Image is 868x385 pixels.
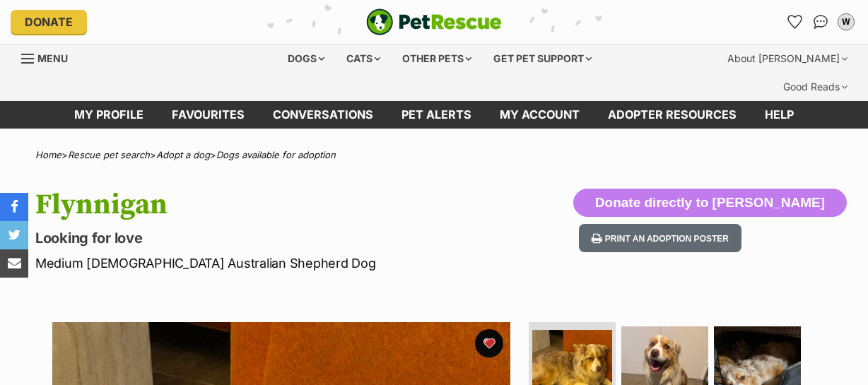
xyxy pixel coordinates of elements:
[35,228,531,248] p: Looking for love
[392,45,481,73] div: Other pets
[336,45,390,73] div: Cats
[21,45,78,70] a: Menu
[60,101,158,129] a: My profile
[835,11,857,33] button: My account
[814,15,828,29] img: chat-41dd97257d64d25036548639549fe6c8038ab92f7586957e7f3b1b290dea8141.svg
[751,101,808,129] a: Help
[387,101,486,129] a: Pet alerts
[68,149,150,160] a: Rescue pet search
[366,8,502,35] a: PetRescue
[37,52,68,64] span: Menu
[839,15,853,29] div: W
[11,10,87,34] a: Donate
[158,101,259,129] a: Favourites
[784,11,857,33] ul: Account quick links
[259,101,387,129] a: conversations
[579,224,741,253] button: Print an adoption poster
[483,45,602,73] div: Get pet support
[35,254,531,273] p: Medium [DEMOGRAPHIC_DATA] Australian Shepherd Dog
[475,329,503,357] button: favourite
[216,149,336,160] a: Dogs available for adoption
[366,8,502,35] img: logo-e224e6f780fb5917bec1dbf3a21bbac754714ae5b6737aabdf751b685950b380.svg
[594,101,751,129] a: Adopter resources
[717,45,857,73] div: About [PERSON_NAME]
[809,11,832,33] a: Conversations
[573,189,847,217] button: Donate directly to [PERSON_NAME]
[278,45,334,73] div: Dogs
[784,11,807,33] a: Favourites
[35,189,531,221] h1: Flynnigan
[773,73,857,101] div: Good Reads
[35,149,61,160] a: Home
[156,149,210,160] a: Adopt a dog
[486,101,594,129] a: My account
